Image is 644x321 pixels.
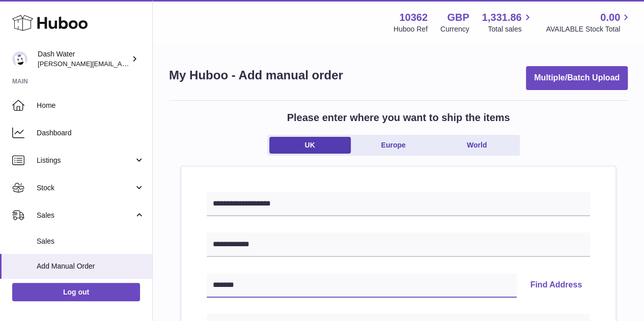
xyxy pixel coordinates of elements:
[169,67,343,83] h1: My Huboo - Add manual order
[38,49,129,69] div: Dash Water
[269,137,351,154] a: UK
[440,24,469,34] div: Currency
[482,11,522,24] span: 1,331.86
[482,11,534,34] a: 1,331.86 Total sales
[37,101,145,110] span: Home
[526,66,628,90] button: Multiple/Batch Upload
[522,273,590,298] button: Find Address
[37,211,134,220] span: Sales
[546,11,632,34] a: 0.00 AVAILABLE Stock Total
[37,183,134,193] span: Stock
[37,128,145,138] span: Dashboard
[546,24,632,34] span: AVAILABLE Stock Total
[600,11,620,24] span: 0.00
[399,11,428,24] strong: 10362
[37,237,145,246] span: Sales
[436,137,518,154] a: World
[38,60,204,68] span: [PERSON_NAME][EMAIL_ADDRESS][DOMAIN_NAME]
[37,156,134,165] span: Listings
[447,11,469,24] strong: GBP
[12,283,140,301] a: Log out
[37,261,145,271] span: Add Manual Order
[287,111,510,125] h2: Please enter where you want to ship the items
[394,24,428,34] div: Huboo Ref
[488,24,533,34] span: Total sales
[12,51,27,67] img: james@dash-water.com
[353,137,434,154] a: Europe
